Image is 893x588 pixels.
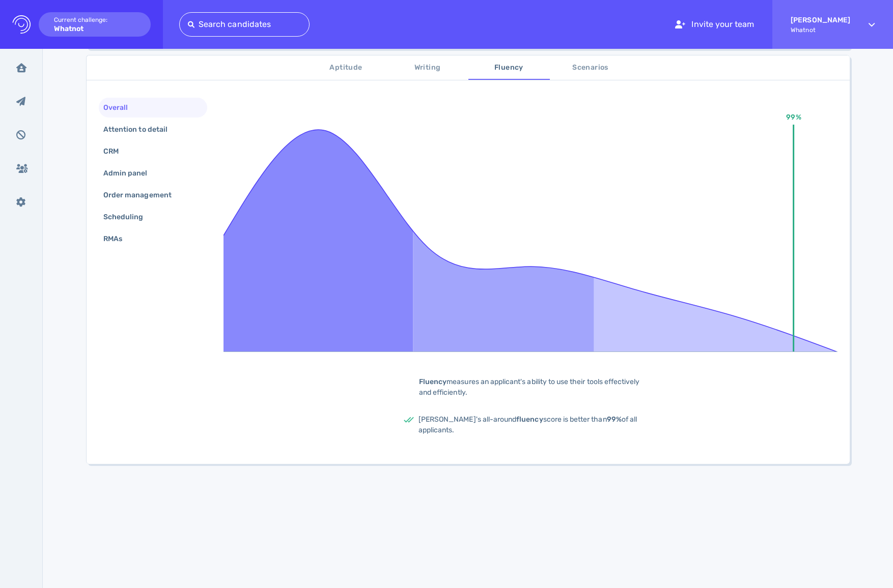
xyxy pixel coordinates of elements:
[101,210,156,224] div: Scheduling
[475,62,544,74] span: Fluency
[516,415,543,424] b: fluency
[101,144,131,159] div: CRM
[312,62,381,74] span: Aptitude
[791,16,850,24] strong: [PERSON_NAME]
[403,376,658,398] div: measures an applicant's ability to use their tools effectively and efficiently.
[786,113,801,122] text: 99%
[418,415,637,434] span: [PERSON_NAME]'s all-around score is better than of all applicants.
[419,377,446,386] b: Fluency
[101,188,184,202] div: Order management
[101,166,160,181] div: Admin panel
[791,26,850,34] span: Whatnot
[101,100,140,115] div: Overall
[101,122,180,137] div: Attention to detail
[556,62,625,74] span: Scenarios
[101,231,134,246] div: RMAs
[393,62,462,74] span: Writing
[607,415,622,424] b: 99%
